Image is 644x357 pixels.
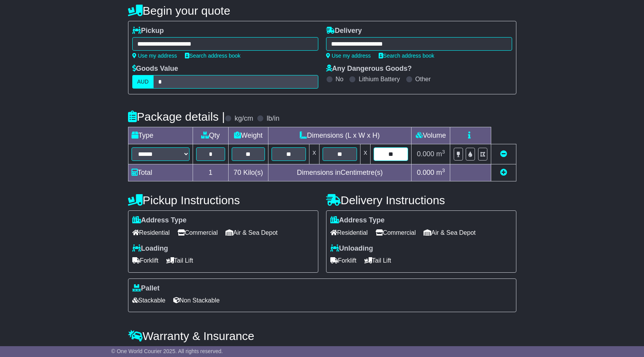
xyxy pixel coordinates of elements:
span: 70 [234,169,241,176]
span: 0.000 [417,169,434,176]
span: m [436,150,445,158]
span: Commercial [376,227,416,239]
label: Loading [132,244,168,253]
h4: Begin your quote [128,4,516,17]
span: Air & Sea Depot [424,227,476,239]
h4: Pickup Instructions [128,194,318,207]
td: Kilo(s) [229,164,268,181]
h4: Package details | [128,110,225,123]
h4: Warranty & Insurance [128,330,516,342]
td: x [309,144,319,164]
sup: 3 [442,149,445,155]
label: Goods Value [132,65,178,73]
td: x [360,144,371,164]
a: Use my address [132,53,177,59]
h4: Delivery Instructions [326,194,516,207]
span: 0.000 [417,150,434,158]
td: Total [128,164,193,181]
span: Residential [132,227,170,239]
label: Address Type [132,216,187,225]
span: Forklift [330,255,357,266]
td: Dimensions (L x W x H) [268,127,412,144]
td: Weight [229,127,268,144]
span: Tail Lift [364,255,391,266]
sup: 3 [442,167,445,173]
span: Commercial [178,227,218,239]
td: 1 [193,164,229,181]
label: Other [415,75,431,83]
a: Add new item [500,169,507,176]
span: Forklift [132,255,159,266]
label: Pallet [132,284,160,293]
td: Volume [412,127,450,144]
label: kg/cm [234,114,253,123]
label: Delivery [326,27,362,35]
label: Address Type [330,216,385,225]
td: Dimensions in Centimetre(s) [268,164,412,181]
span: m [436,169,445,176]
label: Any Dangerous Goods? [326,65,412,73]
label: AUD [132,75,154,89]
span: Residential [330,227,368,239]
a: Search address book [379,53,434,59]
span: Tail Lift [166,255,193,266]
span: Non Stackable [173,294,220,306]
label: Unloading [330,244,373,253]
label: Pickup [132,27,164,35]
span: Air & Sea Depot [225,227,278,239]
label: Lithium Battery [359,75,400,83]
a: Use my address [326,53,371,59]
label: No [336,75,343,83]
a: Search address book [185,53,241,59]
span: © One World Courier 2025. All rights reserved. [111,348,223,354]
td: Type [128,127,193,144]
a: Remove this item [500,150,507,158]
span: Stackable [132,294,166,306]
td: Qty [193,127,229,144]
label: lb/in [266,114,279,123]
